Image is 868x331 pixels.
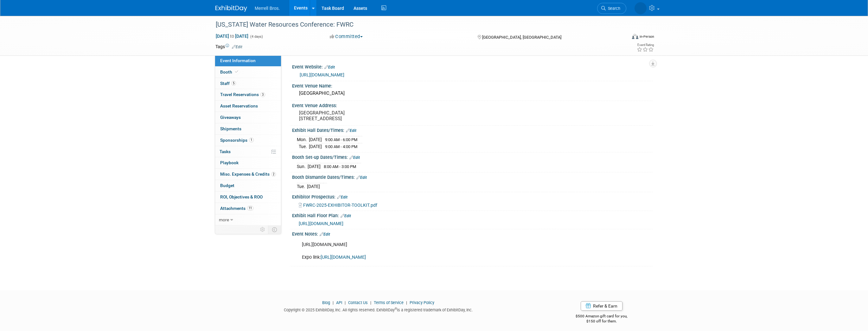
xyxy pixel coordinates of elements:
[249,138,254,142] span: 1
[215,43,242,50] td: Tags
[220,149,231,154] span: Tasks
[292,101,653,109] div: Event Venue Address:
[220,126,241,131] span: Shipments
[336,300,342,305] a: API
[220,81,236,86] span: Staff
[292,81,653,89] div: Event Venue Name:
[220,58,256,63] span: Event Information
[343,300,347,305] span: |
[220,172,276,177] span: Misc. Expenses & Credits
[597,3,626,14] a: Search
[349,155,360,160] a: Edit
[292,229,653,237] div: Event Notes:
[255,6,280,11] span: Merrell Bros.
[292,126,653,134] div: Exhibit Hall Dates/Times:
[331,300,335,305] span: |
[292,62,653,70] div: Event Website:
[215,180,281,191] a: Budget
[235,70,238,74] i: Booth reservation complete
[328,33,365,40] button: Committed
[356,175,367,180] a: Edit
[341,214,351,218] a: Edit
[215,157,281,168] a: Playbook
[325,144,357,149] span: 9:00 AM - 4:00 PM
[639,34,654,39] div: In-Person
[369,300,373,305] span: |
[297,143,309,150] td: Tue.
[220,92,265,97] span: Travel Reservations
[215,5,247,12] img: ExhibitDay
[292,192,653,200] div: Exhibitor Prospectus:
[297,163,308,170] td: Sun.
[606,6,620,11] span: Search
[220,103,258,108] span: Asset Reservations
[405,300,409,305] span: |
[410,300,434,305] a: Privacy Policy
[215,135,281,146] a: Sponsorships1
[220,69,239,75] span: Booth
[219,217,229,222] span: more
[635,2,647,14] img: Brian Hertzog
[324,164,356,169] span: 8:00 AM - 3:00 PM
[220,183,234,188] span: Budget
[215,67,281,78] a: Booth
[215,55,281,66] a: Event Information
[299,110,435,121] pre: [GEOGRAPHIC_DATA] [STREET_ADDRESS]
[220,115,241,120] span: Giveaways
[482,35,561,40] span: [GEOGRAPHIC_DATA], [GEOGRAPHIC_DATA]
[309,143,322,150] td: [DATE]
[299,221,343,226] a: [URL][DOMAIN_NAME]
[220,138,254,143] span: Sponsorships
[215,89,281,100] a: Travel Reservations3
[300,72,344,77] a: [URL][DOMAIN_NAME]
[215,191,281,203] a: ROI, Objectives & ROO
[309,136,322,143] td: [DATE]
[215,146,281,157] a: Tasks
[292,211,653,219] div: Exhibit Hall Floor Plan:
[220,160,239,165] span: Playbook
[308,163,321,170] td: [DATE]
[214,19,617,30] div: [US_STATE] Water Resources Conference: FWRC
[325,137,357,142] span: 9:00 AM - 6:00 PM
[307,183,320,190] td: [DATE]
[215,78,281,89] a: Staff5
[632,34,638,39] img: Format-Inperson.png
[324,65,335,69] a: Edit
[299,203,377,208] a: FWRC-2025-EXHIBITOR-TOOLKIT.pdf
[215,123,281,134] a: Shipments
[297,238,583,264] div: [URL][DOMAIN_NAME] Expo link:
[220,206,253,211] span: Attachments
[297,88,648,98] div: [GEOGRAPHIC_DATA]
[215,101,281,112] a: Asset Reservations
[231,81,236,86] span: 5
[348,300,368,305] a: Contact Us
[346,128,356,133] a: Edit
[257,225,268,234] td: Personalize Event Tab Strip
[292,153,653,161] div: Booth Set-up Dates/Times:
[260,92,265,97] span: 3
[215,306,541,313] div: Copyright © 2025 ExhibitDay, Inc. All rights reserved. ExhibitDay is a registered trademark of Ex...
[297,136,309,143] td: Mon.
[215,169,281,180] a: Misc. Expenses & Credits2
[395,307,397,310] sup: ®
[551,309,653,324] div: $500 Amazon gift card for you,
[229,34,235,39] span: to
[297,183,307,190] td: Tue.
[322,300,330,305] a: Blog
[292,172,653,181] div: Booth Dismantle Dates/Times:
[321,255,366,260] a: [URL][DOMAIN_NAME]
[551,319,653,324] div: $150 off for them.
[215,214,281,225] a: more
[215,203,281,214] a: Attachments11
[320,232,330,237] a: Edit
[374,300,404,305] a: Terms of Service
[232,45,242,49] a: Edit
[247,206,253,211] span: 11
[637,43,654,47] div: Event Rating
[303,203,377,208] span: FWRC-2025-EXHIBITOR-TOOLKIT.pdf
[215,112,281,123] a: Giveaways
[337,195,348,199] a: Edit
[215,33,249,39] span: [DATE] [DATE]
[250,35,263,39] span: (4 days)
